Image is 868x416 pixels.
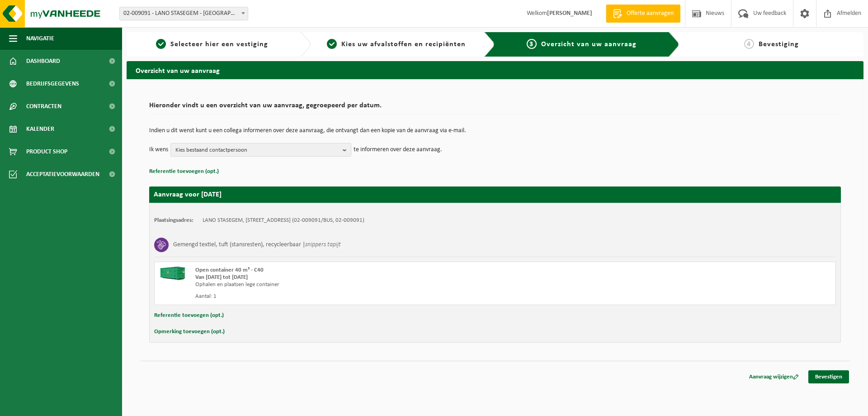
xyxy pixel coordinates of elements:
[154,326,225,338] button: Opmerking toevoegen (opt.)
[154,191,222,198] strong: Aanvraag voor [DATE]
[354,143,442,157] p: te informeren over deze aanvraag.
[131,39,293,50] a: 1Selecteer hier een vestiging
[744,39,754,49] span: 4
[149,102,841,114] h2: Hieronder vindt u een overzicht van uw aanvraag, gegroepeerd per datum.
[154,310,224,321] button: Referentie toevoegen (opt.)
[316,39,477,50] a: 2Kies uw afvalstoffen en recipiënten
[154,217,193,223] strong: Plaatsingsadres:
[305,241,341,248] i: snippers tapijt
[149,143,168,157] p: Ik wens
[26,27,54,50] span: Navigatie
[742,370,806,383] a: Aanvraag wijzigen
[606,5,680,23] a: Offerte aanvragen
[173,238,341,252] h3: Gemengd textiel, tuft (stansresten), recycleerbaar |
[149,166,219,177] button: Referentie toevoegen (opt.)
[159,267,186,280] img: HK-XC-40-GN-00.png
[170,143,351,157] button: Kies bestaand contactpersoon
[527,39,537,49] span: 3
[195,267,264,273] span: Open container 40 m³ - C40
[26,163,99,186] span: Acceptatievoorwaarden
[203,217,364,224] td: LANO STASEGEM, [STREET_ADDRESS] (02-009091/BUS, 02-009091)
[195,281,531,288] div: Ophalen en plaatsen lege container
[26,72,79,95] span: Bedrijfsgegevens
[175,143,339,157] span: Kies bestaand contactpersoon
[26,118,54,140] span: Kalender
[808,370,849,383] a: Bevestigen
[120,7,248,20] span: 02-009091 - LANO STASEGEM - HARELBEKE
[759,41,799,48] span: Bevestiging
[195,274,248,280] strong: Van [DATE] tot [DATE]
[170,41,268,48] span: Selecteer hier een vestiging
[327,39,337,49] span: 2
[26,50,60,72] span: Dashboard
[341,41,466,48] span: Kies uw afvalstoffen en recipiënten
[149,128,841,134] p: Indien u dit wenst kunt u een collega informeren over deze aanvraag, die ontvangt dan een kopie v...
[624,9,676,18] span: Offerte aanvragen
[195,293,531,300] div: Aantal: 1
[119,7,248,20] span: 02-009091 - LANO STASEGEM - HARELBEKE
[26,140,67,163] span: Product Shop
[547,10,592,17] strong: [PERSON_NAME]
[127,61,863,79] h2: Overzicht van uw aanvraag
[541,41,637,48] span: Overzicht van uw aanvraag
[156,39,166,49] span: 1
[26,95,61,118] span: Contracten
